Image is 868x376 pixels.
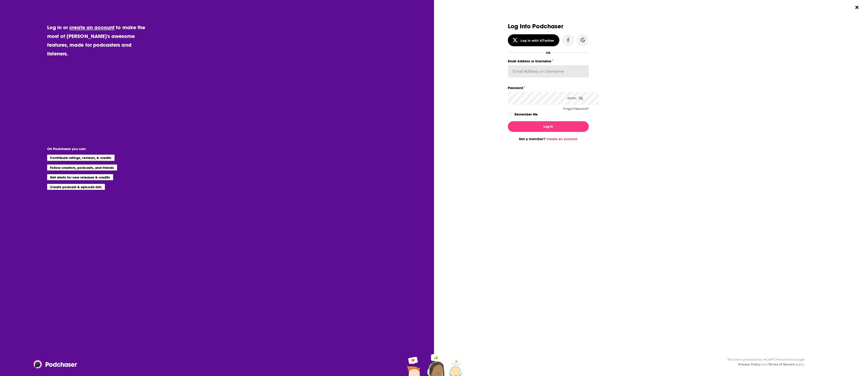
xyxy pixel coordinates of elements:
div: Not a member? [508,137,589,141]
a: create an account [69,24,115,31]
a: Terms of Service [768,362,795,366]
input: Email Address or Username [508,65,589,78]
div: Log in with X/Twitter [520,39,554,42]
label: Remember Me [514,111,538,117]
label: Email Address or Username [508,58,589,64]
button: Close Button [853,3,861,12]
li: Create podcast & episode lists [47,184,105,190]
li: On Podchaser you can: [47,147,139,151]
li: Get alerts for new releases & credits [47,174,113,180]
div: This site is protected by reCAPTCHA and the Google and apply. [724,357,805,367]
h3: Log Into Podchaser [508,23,589,30]
img: Podchaser - Follow, Share and Rate Podcasts [33,360,78,369]
li: Contribute ratings, reviews, & credits [47,155,115,161]
li: Follow creators, podcasts, and friends [47,165,117,171]
label: Password [508,85,589,91]
button: Forgot Password? [563,107,589,110]
button: Log In [508,121,589,132]
div: Reveal [567,92,583,105]
a: Podchaser - Follow, Share and Rate Podcasts [33,360,74,369]
button: Log in with X/Twitter [508,34,559,46]
a: Create an account [546,137,578,141]
div: OR [546,51,551,55]
a: Privacy Policy [738,362,761,366]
